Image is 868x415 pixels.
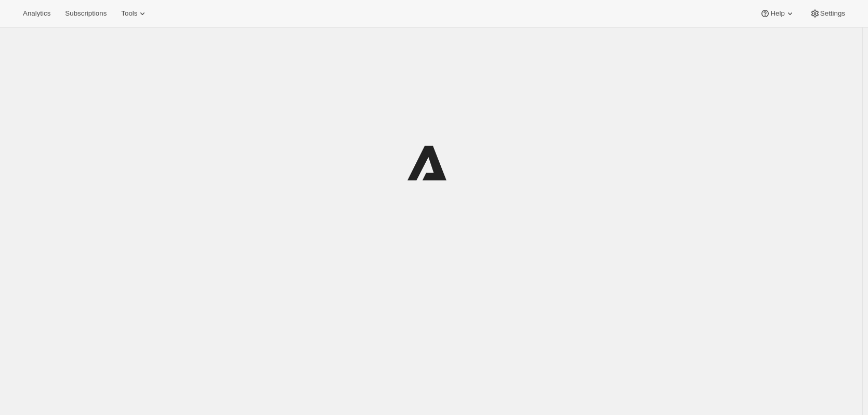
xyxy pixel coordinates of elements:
[23,9,50,18] span: Analytics
[770,9,784,18] span: Help
[65,9,107,18] span: Subscriptions
[121,9,137,18] span: Tools
[59,6,113,21] button: Subscriptions
[17,6,57,21] button: Analytics
[115,6,154,21] button: Tools
[754,6,801,21] button: Help
[820,9,845,18] span: Settings
[804,6,851,21] button: Settings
